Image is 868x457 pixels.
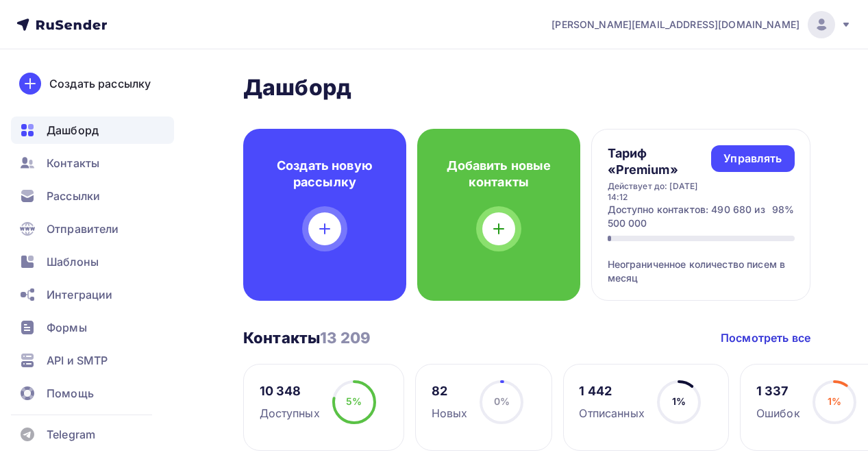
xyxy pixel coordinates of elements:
div: Неограниченное количество писем в месяц [608,241,795,285]
div: Отписанных [579,405,644,421]
span: Отправители [47,221,119,237]
a: Отправители [11,215,174,243]
span: [PERSON_NAME][EMAIL_ADDRESS][DOMAIN_NAME] [551,18,799,32]
div: 1 337 [756,383,800,399]
span: 1% [672,395,686,407]
span: 1% [828,395,841,407]
span: 5% [346,395,362,407]
div: Доступных [260,405,320,421]
span: 0% [494,395,510,407]
span: Интеграции [47,286,112,303]
span: Формы [47,319,87,336]
span: Помощь [47,385,94,402]
h4: Добавить новые контакты [439,158,558,190]
a: Формы [11,314,174,341]
div: 98% [772,203,794,230]
div: 82 [432,383,468,399]
span: Дашборд [47,122,99,138]
h4: Создать новую рассылку [265,158,384,190]
a: [PERSON_NAME][EMAIL_ADDRESS][DOMAIN_NAME] [551,11,852,38]
a: Рассылки [11,182,174,210]
div: 10 348 [260,383,320,399]
a: Посмотреть все [721,330,810,346]
span: Шаблоны [47,254,99,270]
span: Контакты [47,155,99,171]
h3: Контакты [243,328,371,347]
a: Шаблоны [11,248,174,275]
div: Новых [432,405,468,421]
a: Дашборд [11,116,174,144]
div: Управлять [723,151,782,166]
h4: Тариф «Premium» [608,145,712,178]
div: Ошибок [756,405,800,421]
span: 13 209 [320,329,371,347]
div: Действует до: [DATE] 14:12 [608,181,712,203]
span: Рассылки [47,188,100,204]
div: Доступно контактов: 490 680 из 500 000 [608,203,773,230]
h2: Дашборд [243,74,810,101]
span: API и SMTP [47,352,108,369]
div: 1 442 [579,383,644,399]
div: Создать рассылку [49,75,151,92]
a: Контакты [11,149,174,177]
span: Telegram [47,426,95,443]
